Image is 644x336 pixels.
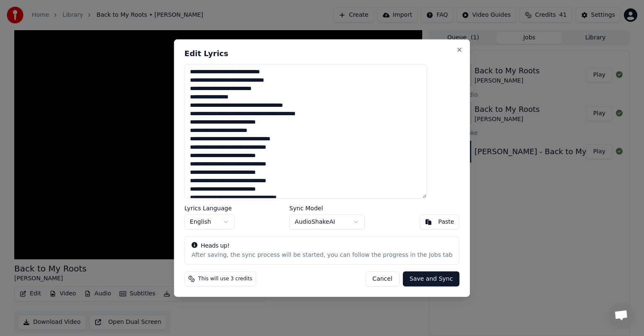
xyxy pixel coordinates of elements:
[192,241,452,250] div: Heads up!
[289,205,365,211] label: Sync Model
[419,214,460,229] button: Paste
[184,50,460,57] h2: Edit Lyrics
[198,275,252,282] span: This will use 3 credits
[184,205,235,211] label: Lyrics Language
[365,271,399,286] button: Cancel
[403,271,460,286] button: Save and Sync
[438,217,454,226] div: Paste
[192,251,452,259] div: After saving, the sync process will be started, you can follow the progress in the Jobs tab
